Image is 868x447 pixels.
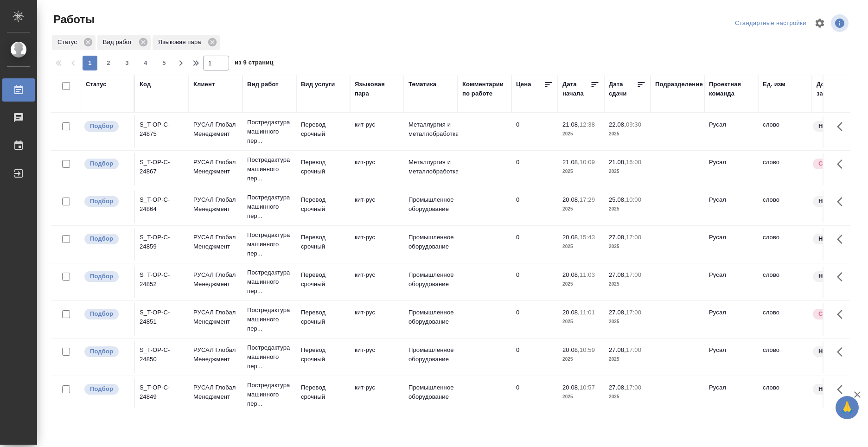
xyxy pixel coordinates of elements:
p: Постредактура машинного пер... [247,193,292,221]
p: РУСАЛ Глобал Менеджмент [193,383,238,402]
button: Здесь прячутся важные кнопки [831,191,854,213]
p: Подбор [90,309,113,319]
p: Срочный [818,159,846,168]
p: 16:00 [626,159,641,166]
span: Работы [51,12,95,27]
td: слово [758,228,812,261]
td: 0 [511,266,558,298]
td: кит-рус [350,266,404,298]
p: РУСАЛ Глобал Менеджмент [193,308,238,326]
td: 0 [511,303,558,336]
td: Русал [704,303,758,336]
div: Можно подбирать исполнителей [83,270,129,283]
p: Перевод срочный [301,270,345,289]
td: 0 [511,191,558,223]
button: 4 [138,56,153,70]
td: 0 [511,153,558,185]
div: S_T-OP-C-24875 [140,120,184,139]
p: 20.08, [562,309,580,316]
p: 2025 [562,204,600,214]
td: Русал [704,153,758,185]
div: Языковая пара [153,35,220,50]
p: РУСАЛ Глобал Менеджмент [193,158,238,176]
button: Здесь прячутся важные кнопки [831,266,854,288]
td: слово [758,191,812,223]
div: Можно подбирать исполнителей [83,345,129,358]
p: РУСАЛ Глобал Менеджмент [193,345,238,364]
div: Подразделение [655,80,703,89]
div: Доп. статус заказа [817,80,865,98]
td: Русал [704,191,758,223]
p: Постредактура машинного пер... [247,381,292,409]
button: 5 [157,56,172,70]
div: Можно подбирать исполнителей [83,233,129,245]
p: 27.08, [609,309,626,316]
p: 12:38 [580,121,595,128]
div: Код [140,80,151,89]
p: Нормальный [818,234,858,243]
p: 17:00 [626,384,641,391]
p: 11:01 [580,309,595,316]
div: Статус [52,35,96,50]
div: Можно подбирать исполнителей [83,120,129,133]
p: РУСАЛ Глобал Менеджмент [193,195,238,214]
p: Промышленное оборудование [408,345,453,364]
div: Дата сдачи [609,80,637,98]
div: S_T-OP-C-24849 [140,383,184,402]
p: 17:00 [626,346,641,353]
p: Вид работ [103,38,135,47]
div: S_T-OP-C-24867 [140,158,184,176]
p: 17:00 [626,309,641,316]
td: Русал [704,228,758,261]
p: 2025 [609,392,646,402]
div: Вид работ [97,35,151,50]
p: Подбор [90,159,113,168]
p: Подбор [90,197,113,206]
p: 2025 [562,167,600,176]
p: 27.08, [609,271,626,278]
td: кит-рус [350,191,404,223]
div: S_T-OP-C-24850 [140,345,184,364]
p: Перевод срочный [301,195,345,214]
p: Подбор [90,347,113,356]
p: Промышленное оборудование [408,270,453,289]
button: Здесь прячутся важные кнопки [831,228,854,250]
p: 2025 [562,317,600,326]
p: 2025 [609,280,646,289]
p: Постредактура машинного пер... [247,343,292,371]
td: 0 [511,228,558,261]
div: Можно подбирать исполнителей [83,383,129,396]
p: 27.08, [609,384,626,391]
td: кит-рус [350,378,404,411]
p: 2025 [562,392,600,402]
p: Металлургия и металлобработка [408,158,453,176]
p: Постредактура машинного пер... [247,155,292,183]
p: 11:03 [580,271,595,278]
p: Перевод срочный [301,233,345,251]
p: Нормальный [818,121,858,131]
div: Статус [86,80,107,89]
div: Проектная команда [709,80,753,98]
div: S_T-OP-C-24851 [140,308,184,326]
p: Постредактура машинного пер... [247,118,292,146]
td: кит-рус [350,115,404,148]
div: S_T-OP-C-24864 [140,195,184,214]
p: Языковая пара [158,38,204,47]
div: Тематика [408,80,436,89]
p: 10:59 [580,346,595,353]
button: 2 [101,56,116,70]
td: слово [758,153,812,185]
p: 20.08, [562,196,580,203]
p: Постредактура машинного пер... [247,306,292,333]
p: 21.08, [609,159,626,166]
p: Нормальный [818,384,858,394]
td: кит-рус [350,303,404,336]
td: слово [758,341,812,373]
td: кит-рус [350,228,404,261]
p: 17:29 [580,196,595,203]
td: Русал [704,378,758,411]
span: 4 [138,58,153,68]
td: 0 [511,341,558,373]
p: Нормальный [818,197,858,206]
div: S_T-OP-C-24852 [140,270,184,289]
